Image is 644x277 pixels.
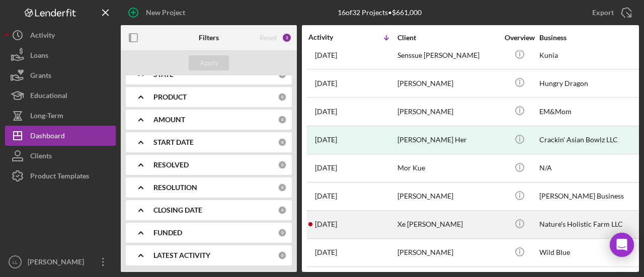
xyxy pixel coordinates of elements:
div: [PERSON_NAME] [397,183,498,210]
button: Loans [5,45,116,65]
button: Educational [5,85,116,106]
div: [PERSON_NAME] [397,98,498,125]
div: 0 [278,160,287,169]
div: Activity [308,33,353,41]
div: Nature's Holistic Farm LLC [539,211,640,238]
div: [PERSON_NAME] [25,252,91,274]
div: Export [592,3,614,23]
div: [PERSON_NAME] [397,70,498,97]
time: 2025-05-05 14:49 [315,164,337,172]
div: Loans [30,45,48,68]
div: 16 of 32 Projects • $661,000 [338,9,422,17]
div: 0 [278,228,287,237]
div: [PERSON_NAME] [397,239,498,266]
b: CLOSING DATE [153,206,202,214]
div: Open Intercom Messenger [610,233,634,257]
div: Dashboard [30,126,65,148]
div: Reset [260,34,277,42]
div: Mor Kue [397,155,498,181]
button: Product Templates [5,166,116,186]
b: RESOLUTION [153,183,197,192]
time: 2025-02-28 21:11 [315,248,337,256]
div: Hungry Dragon [539,70,640,97]
div: 2 [282,33,292,43]
div: Activity [30,25,55,48]
b: FUNDED [153,229,182,237]
time: 2025-03-04 23:25 [315,220,337,228]
div: 0 [278,93,287,102]
button: Grants [5,65,116,85]
div: N/A [539,155,640,181]
div: New Project [146,3,185,23]
div: 0 [278,138,287,147]
div: 0 [278,115,287,124]
button: New Project [121,3,195,23]
div: 0 [278,183,287,192]
button: Dashboard [5,126,116,146]
div: [PERSON_NAME] Business [539,183,640,210]
b: PRODUCT [153,93,187,101]
div: Xe [PERSON_NAME] [397,211,498,238]
div: Overview [501,34,538,42]
b: Filters [199,34,219,42]
b: RESOLVED [153,161,189,169]
b: START DATE [153,138,194,146]
div: [PERSON_NAME] Her [397,127,498,153]
div: EM&Mom [539,98,640,125]
div: Grants [30,65,51,88]
button: LL[PERSON_NAME] [5,252,116,272]
div: Kunia [539,42,640,68]
b: LATEST ACTIVITY [153,251,210,259]
div: Client [397,34,498,42]
div: Product Templates [30,166,89,189]
button: Apply [189,55,229,70]
time: 2025-05-19 21:51 [315,108,337,116]
time: 2025-05-27 15:51 [315,79,337,87]
div: Wild Blue [539,239,640,266]
div: Long-Term [30,106,63,128]
button: Activity [5,25,116,45]
div: 0 [278,251,287,260]
button: Clients [5,146,116,166]
time: 2025-04-03 16:00 [315,192,337,200]
div: 0 [278,206,287,215]
div: Crackin' Asian Bowlz LLC [539,127,640,153]
div: Apply [200,55,218,70]
button: Export [582,3,639,23]
time: 2025-06-04 16:32 [315,51,337,59]
div: Educational [30,85,67,108]
b: AMOUNT [153,116,185,124]
text: LL [13,259,18,265]
div: Clients [30,146,52,168]
time: 2025-05-12 17:16 [315,136,337,144]
button: Long-Term [5,106,116,126]
div: Business [539,34,640,42]
div: Senssue [PERSON_NAME] [397,42,498,68]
